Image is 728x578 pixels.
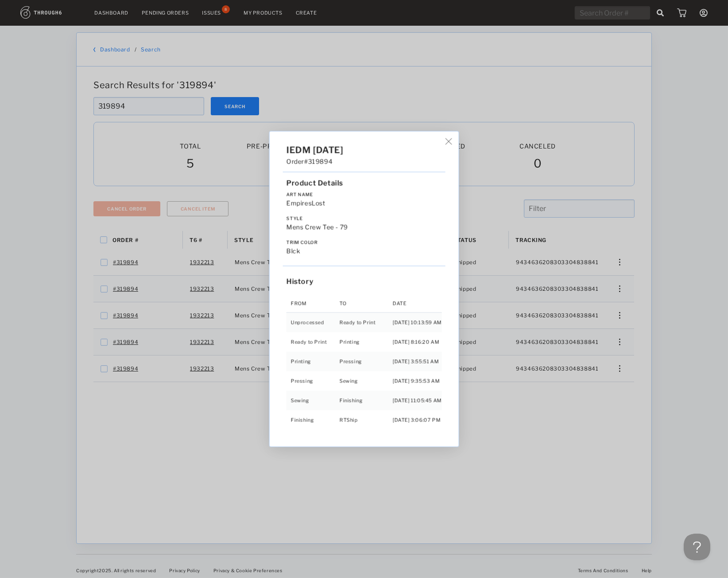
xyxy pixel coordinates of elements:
[340,410,393,430] td: RTShip
[340,332,393,351] td: Printing
[287,179,343,187] span: Product Details
[393,391,442,410] td: [DATE] 11:05:45 AM
[393,371,442,391] td: [DATE] 9:35:53 AM
[287,216,442,221] label: Style
[340,351,393,371] td: Pressing
[287,391,340,410] td: Sewing
[287,410,340,430] td: Finishing
[287,223,348,231] span: Mens Crew Tee - 79
[287,240,442,245] label: Trim Color
[287,145,344,156] span: IEDM [DATE]
[287,371,340,391] td: Pressing
[393,351,442,371] td: [DATE] 3:55:51 AM
[340,312,393,332] td: Ready to Print
[393,410,442,430] td: [DATE] 3:06:07 PM
[287,332,340,351] td: Ready to Print
[684,534,710,560] iframe: Toggle Customer Support
[340,391,393,410] td: Finishing
[287,277,314,286] span: History
[287,312,340,332] td: Unprocessed
[445,138,452,145] img: icon_button_x_thin.7ff7c24d.svg
[287,199,325,207] span: EmpiresLost
[393,295,442,312] th: Date
[287,295,340,312] th: From
[287,351,340,371] td: Printing
[340,295,393,312] th: To
[287,247,300,255] span: blck
[393,312,442,332] td: [DATE] 10:13:59 AM
[393,332,442,351] td: [DATE] 8:16:20 AM
[287,158,333,165] span: Order #319894
[287,192,442,197] label: Art Name
[340,371,393,391] td: Sewing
